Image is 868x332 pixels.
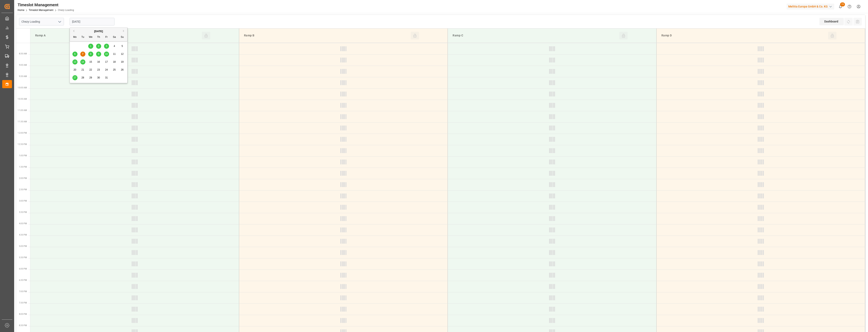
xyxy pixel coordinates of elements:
span: 25 [113,68,116,71]
div: Choose Thursday, October 23rd, 2025 [96,67,101,72]
span: 12:30 PM [18,143,27,145]
span: 13 [840,2,845,6]
span: 7:30 PM [19,302,27,304]
span: 1 [90,45,91,48]
span: 11:00 AM [18,109,27,111]
button: Help Center [845,2,854,11]
div: Ramp D [660,32,828,39]
a: Timeslot Management [29,9,53,12]
div: Fr [104,35,109,40]
div: Dashboard [819,18,844,25]
div: Choose Friday, October 24th, 2025 [104,67,109,72]
button: Melitta Europa GmbH & Co. KG [787,3,836,10]
div: [DATE] [70,29,127,33]
input: Type to search/select [19,18,64,25]
div: Choose Wednesday, October 15th, 2025 [88,59,93,64]
div: Choose Thursday, October 2nd, 2025 [96,44,101,49]
div: Choose Thursday, October 16th, 2025 [96,59,101,64]
span: 26 [121,68,123,71]
button: Next Month [123,30,125,32]
span: 9:30 AM [19,75,27,77]
div: Choose Thursday, October 9th, 2025 [96,52,101,57]
div: Choose Wednesday, October 1st, 2025 [88,44,93,49]
span: 22 [89,68,92,71]
span: 10:00 AM [18,87,27,89]
span: 29 [89,76,92,79]
div: We [88,35,93,40]
div: Choose Friday, October 31st, 2025 [104,75,109,80]
div: Choose Thursday, October 30th, 2025 [96,75,101,80]
span: 2:00 PM [19,177,27,179]
div: Ramp A [34,32,202,39]
div: Choose Sunday, October 19th, 2025 [120,59,125,64]
span: 7 [82,53,84,55]
div: Th [96,35,101,40]
span: 24 [105,68,108,71]
span: 20 [73,68,76,71]
span: 30 [97,76,100,79]
div: Choose Tuesday, October 14th, 2025 [80,59,85,64]
div: Ramp B [242,32,411,39]
span: 5 [122,45,123,48]
span: 11 [113,53,116,55]
input: DD-MM-YYYY [70,18,115,25]
div: Choose Sunday, October 26th, 2025 [120,67,125,72]
div: Choose Monday, October 27th, 2025 [72,75,77,80]
div: Choose Saturday, October 11th, 2025 [112,52,117,57]
div: Choose Saturday, October 4th, 2025 [112,44,117,49]
span: 8:30 AM [19,53,27,55]
span: 9 [98,53,99,55]
span: 6 [74,53,76,55]
span: 10:30 AM [18,98,27,100]
span: 5:30 PM [19,256,27,259]
span: 23 [97,68,100,71]
span: 3:00 PM [19,200,27,202]
span: 14 [81,60,84,63]
div: Melitta Europa GmbH & Co. KG [787,4,834,10]
button: open menu [56,19,63,25]
span: 28 [81,76,84,79]
span: 27 [73,76,76,79]
span: 2 [98,45,99,48]
div: Choose Wednesday, October 8th, 2025 [88,52,93,57]
div: Choose Tuesday, October 28th, 2025 [80,75,85,80]
span: 8:00 PM [19,313,27,315]
div: Choose Wednesday, October 29th, 2025 [88,75,93,80]
div: Choose Friday, October 10th, 2025 [104,52,109,57]
span: 3:30 PM [19,211,27,213]
div: Choose Monday, October 6th, 2025 [72,52,77,57]
span: 12 [121,53,123,55]
div: Choose Sunday, October 12th, 2025 [120,52,125,57]
span: 16 [97,60,100,63]
span: 19 [121,60,123,63]
span: 9:00 AM [19,64,27,66]
div: Choose Saturday, October 25th, 2025 [112,67,117,72]
button: Previous Month [72,30,74,32]
span: 3 [106,45,107,48]
span: 15 [89,60,92,63]
span: 18 [113,60,116,63]
div: Choose Tuesday, October 21st, 2025 [80,67,85,72]
span: 6:00 PM [19,268,27,270]
div: Sa [112,35,117,40]
div: Choose Tuesday, October 7th, 2025 [80,52,85,57]
div: Choose Monday, October 20th, 2025 [72,67,77,72]
div: Mo [72,35,77,40]
span: 13 [73,60,76,63]
span: 10 [105,53,108,55]
div: Choose Friday, October 3rd, 2025 [104,44,109,49]
span: 11:30 AM [18,121,27,123]
span: 4 [114,45,115,48]
span: 8:30 PM [19,324,27,327]
span: 6:30 PM [19,279,27,281]
div: Choose Wednesday, October 22nd, 2025 [88,67,93,72]
span: 2:30 PM [19,188,27,191]
span: 31 [105,76,108,79]
div: Choose Friday, October 17th, 2025 [104,59,109,64]
div: month 2025-10 [71,42,126,82]
div: Su [120,35,125,40]
div: Choose Sunday, October 5th, 2025 [120,44,125,49]
span: 12:00 PM [18,132,27,134]
div: Ramp C [451,32,619,39]
span: 1:00 PM [19,154,27,157]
